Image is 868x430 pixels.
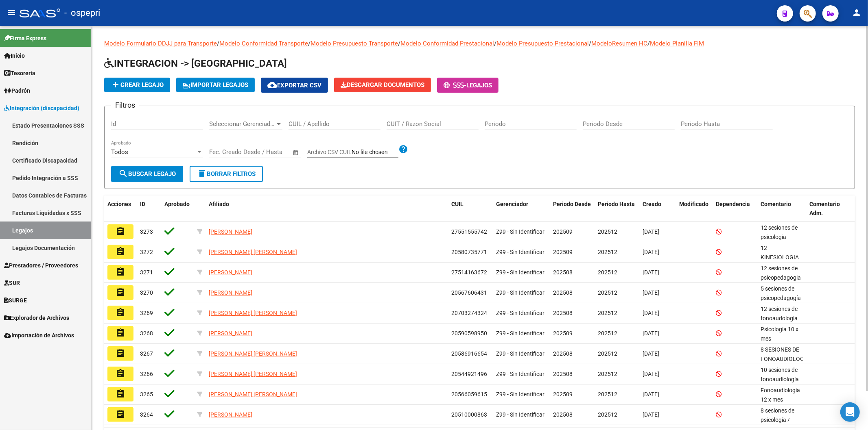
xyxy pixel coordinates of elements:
mat-icon: person [852,8,861,17]
span: [PERSON_NAME] [PERSON_NAME] [209,310,297,316]
button: -Legajos [437,78,498,93]
span: Seleccionar Gerenciador [209,120,275,128]
mat-icon: assignment [116,287,125,297]
span: Z99 - Sin Identificar [496,350,544,357]
span: 3265 [140,391,153,397]
span: [DATE] [643,391,659,397]
span: 202512 [598,391,617,397]
span: Comentario [761,201,791,207]
span: Comentario Adm. [809,201,840,217]
span: 202508 [553,350,573,357]
datatable-header-cell: ID [137,195,161,222]
mat-icon: cloud_download [267,80,277,90]
span: 3266 [140,371,153,377]
button: Borrar Filtros [190,166,263,182]
span: Dependencia [716,201,750,207]
span: 20586916654 [451,350,487,357]
datatable-header-cell: Comentario [757,195,806,222]
datatable-header-cell: Acciones [104,195,137,222]
button: Buscar Legajo [111,166,183,182]
span: 3270 [140,289,153,296]
span: [PERSON_NAME] [209,411,252,418]
span: 202512 [598,330,617,337]
span: [PERSON_NAME] [209,228,252,235]
span: 20510000863 [451,411,487,418]
a: Modelo Formulario DDJJ para Transporte [104,40,217,47]
span: 3268 [140,330,153,337]
span: Z99 - Sin Identificar [496,269,544,276]
button: IMPORTAR LEGAJOS [176,78,255,92]
span: 202509 [553,228,573,235]
datatable-header-cell: Afiliado [206,195,448,222]
mat-icon: assignment [116,328,125,338]
span: 20590598950 [451,330,487,337]
span: Crear Legajo [111,81,164,89]
mat-icon: assignment [116,389,125,399]
span: Periodo Hasta [598,201,635,207]
button: Descargar Documentos [334,78,431,92]
span: [DATE] [643,228,659,235]
span: 202508 [553,289,573,296]
span: Z99 - Sin Identificar [496,228,544,235]
mat-icon: assignment [116,247,125,256]
span: Periodo Desde [553,201,591,207]
span: 202512 [598,228,617,235]
span: Afiliado [209,201,229,207]
span: 202512 [598,249,617,255]
span: 3264 [140,411,153,418]
span: 202512 [598,411,617,418]
span: INTEGRACION -> [GEOGRAPHIC_DATA] [104,58,287,69]
span: [DATE] [643,371,659,377]
span: Borrar Filtros [197,170,256,178]
span: Modificado [679,201,708,207]
mat-icon: assignment [116,369,125,378]
span: [DATE] [643,310,659,316]
span: Z99 - Sin Identificar [496,310,544,316]
input: Fecha fin [249,148,289,156]
span: 202512 [598,310,617,316]
span: Z99 - Sin Identificar [496,371,544,377]
datatable-header-cell: Gerenciador [493,195,550,222]
span: 8 SESIONES DE FONOAUDIOLOGIA BONAVITA AILEN / Septiembre a dic [761,346,809,390]
button: Open calendar [291,148,301,157]
span: Archivo CSV CUIL [307,149,352,155]
span: [PERSON_NAME] [PERSON_NAME] [209,350,297,357]
span: CUIL [451,201,464,207]
span: Z99 - Sin Identificar [496,289,544,296]
span: 202508 [553,371,573,377]
mat-icon: help [398,144,408,154]
span: 3269 [140,310,153,316]
span: 10 sesiones de fonoaudiología Placenza Flavia/ Agosto a dic [761,367,802,401]
a: Modelo Presupuesto Transporte [310,40,398,47]
mat-icon: assignment [116,409,125,419]
datatable-header-cell: Aprobado [161,195,194,222]
span: 3271 [140,269,153,276]
div: Open Intercom Messenger [840,402,860,422]
span: 20703274324 [451,310,487,316]
span: Legajos [466,82,492,89]
span: Gerenciador [496,201,528,207]
a: Modelo Presupuesto Prestacional [496,40,589,47]
datatable-header-cell: Comentario Adm. [806,195,855,222]
input: Archivo CSV CUIL [352,149,398,156]
span: 3272 [140,249,153,255]
span: 202509 [553,249,573,255]
span: 202512 [598,350,617,357]
span: 202508 [553,310,573,316]
h3: Filtros [111,100,139,111]
span: Explorador de Archivos [4,313,69,322]
span: 5 sesiones de psicopedagogía LORENA FLORES/ Septiembre a diciembre [761,285,807,329]
span: [DATE] [643,289,659,296]
mat-icon: add [111,80,120,89]
span: [DATE] [643,249,659,255]
span: 12 sesiones de psicologia CARINA GARCIA/ Septiembre a di 12 sesiones de fonoaudiología/ MERCEDES ... [761,224,807,332]
span: 12 sesiones de fonoaudologia /MARQUINEZ PUNTEL MARIA [761,306,807,331]
span: 202509 [553,391,573,397]
datatable-header-cell: Creado [639,195,676,222]
span: 20567606431 [451,289,487,296]
span: Importación de Archivos [4,331,74,340]
mat-icon: assignment [116,348,125,358]
mat-icon: menu [7,8,16,17]
span: Descargar Documentos [341,81,424,89]
span: Creado [643,201,661,207]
